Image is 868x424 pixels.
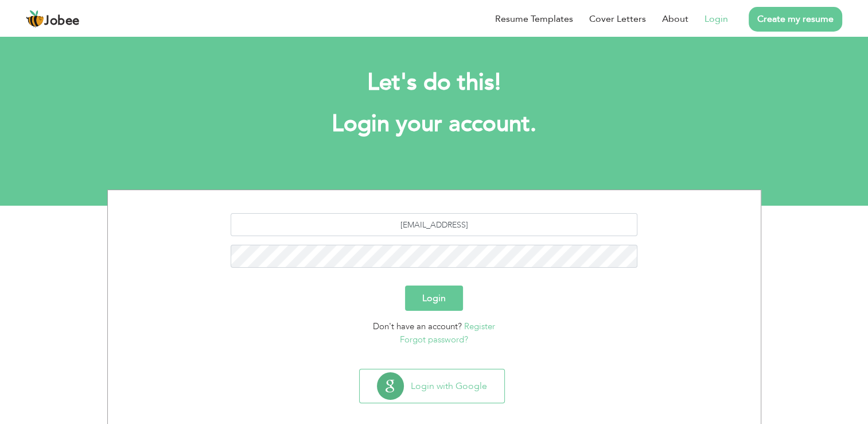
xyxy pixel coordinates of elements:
a: About [662,12,688,26]
a: Create my resume [749,7,842,32]
span: Jobee [44,15,80,28]
img: jobee.io [26,10,44,28]
a: Register [464,321,495,332]
span: Don't have an account? [373,321,462,332]
button: Login with Google [360,369,504,403]
a: Jobee [26,10,80,28]
a: Forgot password? [400,334,468,345]
h2: Let's do this! [124,68,744,98]
h1: Login your account. [124,109,744,139]
a: Login [704,12,728,26]
a: Cover Letters [589,12,646,26]
input: Email [231,213,637,236]
button: Login [405,286,463,311]
a: Resume Templates [495,12,573,26]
